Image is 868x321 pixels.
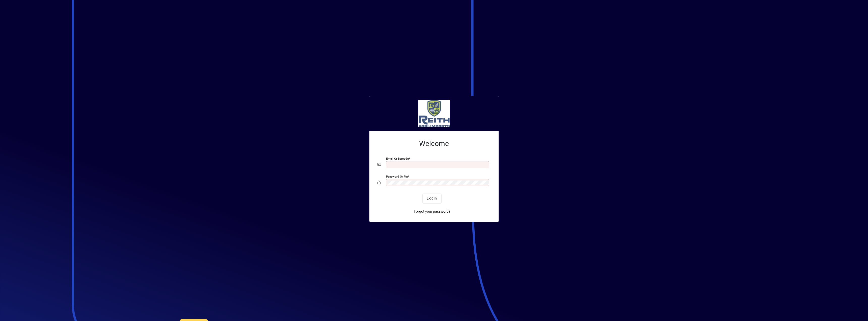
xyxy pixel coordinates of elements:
mat-label: Password or Pin [386,175,408,178]
span: Login [427,196,437,201]
mat-label: Email or Barcode [386,157,409,160]
span: Forgot your password? [414,209,450,214]
button: Login [423,194,441,203]
a: Forgot your password? [412,207,452,216]
h2: Welcome [377,139,491,148]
